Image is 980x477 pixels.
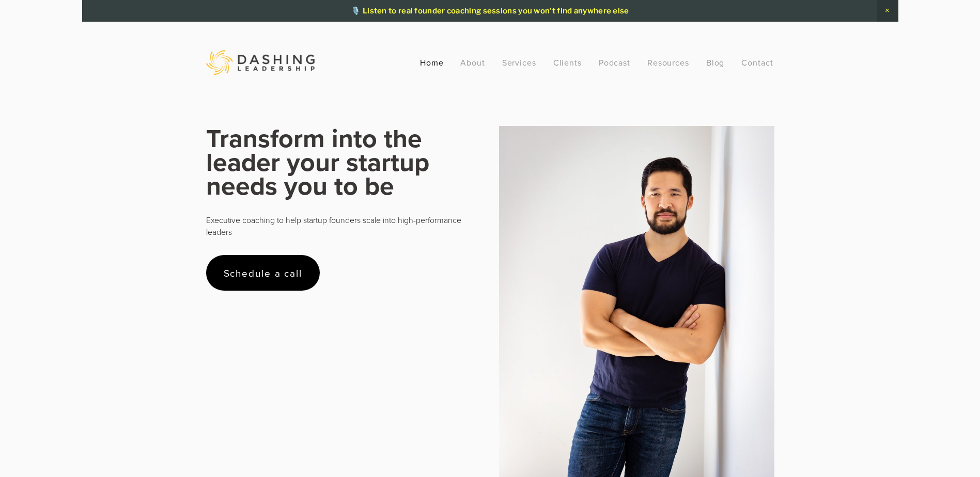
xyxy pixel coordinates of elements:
[206,119,436,204] strong: Transform into the leader your startup needs you to be
[706,53,725,72] a: Blog
[599,53,631,72] a: Podcast
[502,53,537,72] a: Services
[206,255,320,291] a: Schedule a call
[647,57,690,68] a: Resources
[206,50,315,75] img: Dashing Leadership
[420,53,444,72] a: Home
[741,53,773,72] a: Contact
[553,53,582,72] a: Clients
[460,53,485,72] a: About
[206,214,481,237] p: Executive coaching to help startup founders scale into high-performance leaders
